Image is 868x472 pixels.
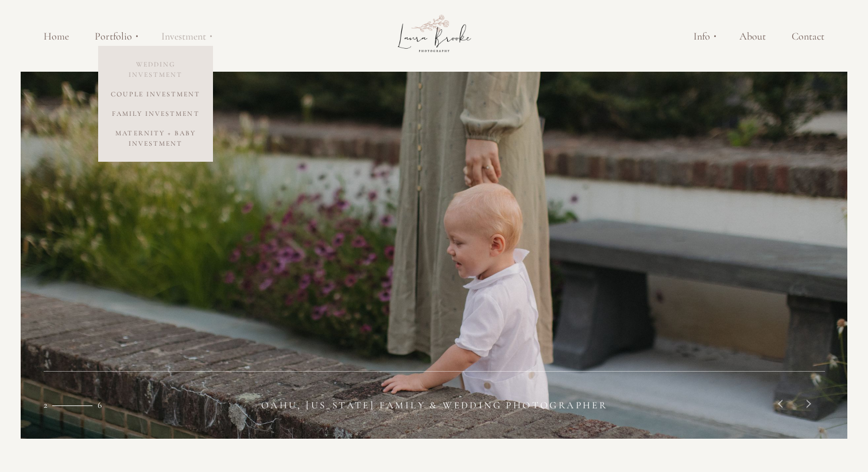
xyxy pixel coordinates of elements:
[379,5,489,68] img: Laura Brooke Photography
[98,104,213,123] a: Family Investment
[82,29,148,43] a: Portfolio
[261,397,302,413] span: Oahu,
[778,29,837,43] a: Contact
[98,123,213,153] a: Maternity + Baby Investment
[95,31,132,41] span: Portfolio
[98,54,213,84] a: Wedding Investment
[506,397,607,413] span: Photographer
[44,399,200,411] h6: 2 6
[148,29,222,43] a: Investment
[693,31,710,41] span: Info
[161,31,206,41] span: Investment
[98,84,213,104] a: Couple Investment
[726,29,778,43] a: About
[30,29,82,43] a: Home
[306,397,375,413] span: [US_STATE]
[681,29,726,43] a: Info
[379,397,425,413] span: Family
[429,397,438,413] span: &
[443,397,502,413] span: Wedding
